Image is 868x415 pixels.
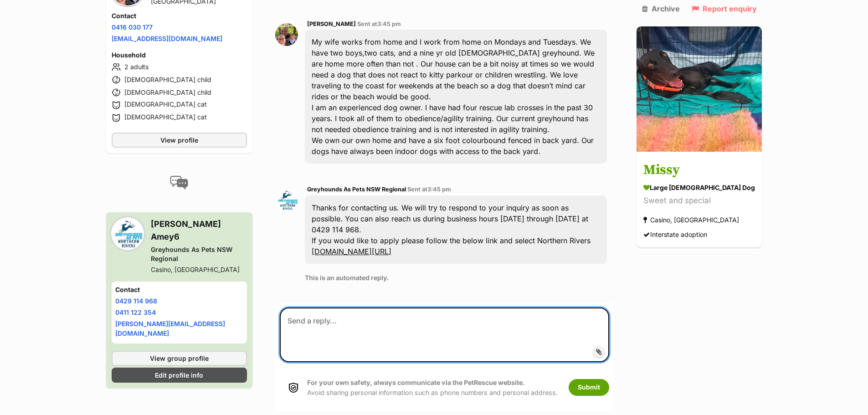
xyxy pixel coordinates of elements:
a: [DOMAIN_NAME][URL] [312,247,391,256]
h4: Contact [115,285,244,294]
h3: [PERSON_NAME] Amey6 [151,218,247,243]
a: View group profile [112,351,247,366]
span: [PERSON_NAME] [307,20,356,27]
span: Edit profile info [155,370,203,380]
span: View profile [160,135,198,145]
img: Mick profile pic [275,23,298,46]
img: conversation-icon-4a6f8262b818ee0b60e3300018af0b2d0b884aa5de6e9bcb8d3d4eeb1a70a7c4.svg [170,176,188,190]
img: Greyhounds As Pets NSW Regional profile pic [112,218,144,250]
a: 0429 114 968 [115,297,157,305]
li: [DEMOGRAPHIC_DATA] cat [112,113,247,123]
p: This is an automated reply. [305,273,607,282]
h3: Missy [643,160,755,181]
img: Missy [637,26,762,152]
p: Avoid sharing personal information such as phone numbers and personal address. [307,378,558,397]
div: Sweet and special [643,195,755,207]
span: 3:45 pm [377,20,401,27]
h4: Contact [112,11,247,20]
a: [EMAIL_ADDRESS][DOMAIN_NAME] [112,35,222,42]
a: Archive [642,5,680,13]
span: 3:45 pm [427,186,451,193]
div: My wife works from home and I work from home on Mondays and Tuesdays. We have two boys,two cats, ... [305,30,607,164]
span: Sent at [357,20,401,27]
a: [PERSON_NAME][EMAIL_ADDRESS][DOMAIN_NAME] [115,320,225,337]
a: 0416 030 177 [112,23,153,31]
li: [DEMOGRAPHIC_DATA] child [112,87,247,98]
li: [DEMOGRAPHIC_DATA] child [112,74,247,85]
li: [DEMOGRAPHIC_DATA] cat [112,100,247,111]
a: 0411 122 354 [115,308,156,316]
a: View profile [112,133,247,148]
a: Edit profile info [112,368,247,383]
img: Greyhounds As Pets NSW Regional profile pic [275,189,298,211]
button: Submit [569,379,609,395]
span: Sent at [407,186,451,193]
div: Casino, [GEOGRAPHIC_DATA] [151,265,247,274]
h4: Household [112,51,247,60]
span: View group profile [150,354,209,363]
a: Missy large [DEMOGRAPHIC_DATA] Dog Sweet and special Casino, [GEOGRAPHIC_DATA] Interstate adoption [637,154,762,248]
strong: For your own safety, always communicate via the PetRescue website. [307,379,525,386]
a: Report enquiry [692,5,757,13]
div: Greyhounds As Pets NSW Regional [151,245,247,263]
div: large [DEMOGRAPHIC_DATA] Dog [643,183,755,193]
li: 2 adults [112,61,247,72]
div: Thanks for contacting us. We will try to respond to your inquiry as soon as possible. You can als... [305,195,607,264]
div: Casino, [GEOGRAPHIC_DATA] [643,214,739,226]
span: Greyhounds As Pets NSW Regional [307,186,406,193]
div: Interstate adoption [643,229,707,241]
